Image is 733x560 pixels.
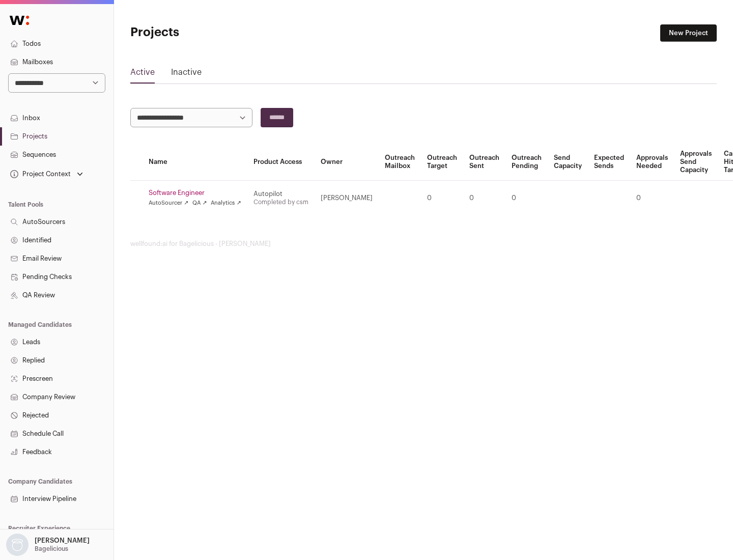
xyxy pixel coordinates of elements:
[130,24,326,41] h1: Projects
[660,24,717,42] a: New Project
[211,199,241,207] a: Analytics ↗
[6,534,29,556] img: nopic.png
[143,144,247,181] th: Name
[171,66,202,82] a: Inactive
[674,144,718,181] th: Approvals Send Capacity
[421,181,463,216] td: 0
[8,167,85,181] button: Open dropdown
[588,144,630,181] th: Expected Sends
[35,545,68,553] p: Bagelicious
[253,199,308,205] a: Completed by csm
[4,534,92,556] button: Open dropdown
[421,144,463,181] th: Outreach Target
[548,144,588,181] th: Send Capacity
[130,66,155,82] a: Active
[315,144,379,181] th: Owner
[253,190,308,198] div: Autopilot
[35,537,90,545] p: [PERSON_NAME]
[247,144,315,181] th: Product Access
[192,199,207,207] a: QA ↗
[463,144,505,181] th: Outreach Sent
[149,189,241,197] a: Software Engineer
[630,144,674,181] th: Approvals Needed
[505,144,548,181] th: Outreach Pending
[8,170,71,178] div: Project Context
[379,144,421,181] th: Outreach Mailbox
[630,181,674,216] td: 0
[4,10,35,31] img: Wellfound
[463,181,505,216] td: 0
[505,181,548,216] td: 0
[315,181,379,216] td: [PERSON_NAME]
[149,199,188,207] a: AutoSourcer ↗
[130,240,717,248] footer: wellfound:ai for Bagelicious - [PERSON_NAME]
